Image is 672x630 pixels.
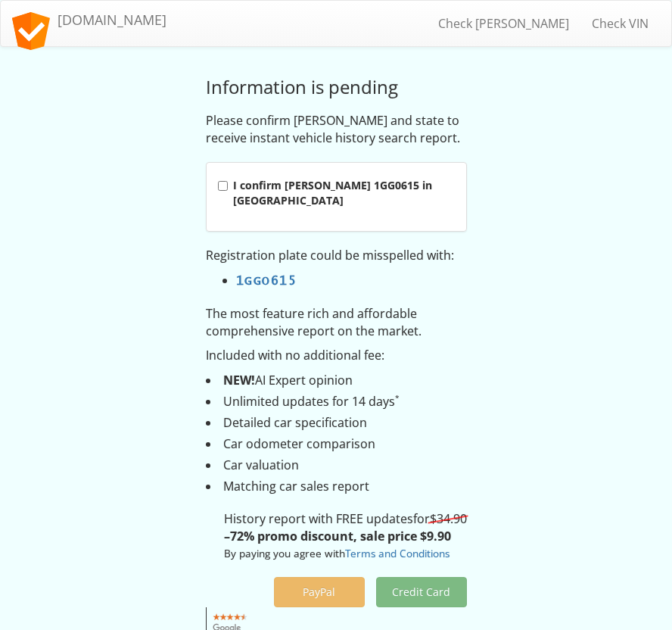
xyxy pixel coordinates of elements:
a: Terms and Conditions [345,546,450,560]
a: [DOMAIN_NAME] [1,1,178,39]
span: for [413,510,467,527]
input: I confirm [PERSON_NAME] 1GG0615 in [GEOGRAPHIC_DATA] [218,181,228,191]
p: History report with FREE updates [224,510,467,563]
li: Matching car sales report [206,478,467,495]
a: Check VIN [580,5,660,42]
strong: –72% promo discount, sale price $9.90 [224,528,451,544]
p: Included with no additional fee: [206,347,467,364]
strong: I confirm [PERSON_NAME] 1GG0615 in [GEOGRAPHIC_DATA] [233,178,432,207]
strong: NEW! [223,372,255,388]
button: Credit Card [376,577,467,607]
li: Car odometer comparison [206,435,467,453]
li: Car valuation [206,457,467,474]
img: logo.svg [12,12,50,50]
button: PayPal [274,577,365,607]
p: Please confirm [PERSON_NAME] and state to receive instant vehicle history search report. [206,112,467,147]
li: Detailed car specification [206,414,467,432]
s: $34.90 [430,510,467,527]
p: The most feature rich and affordable comprehensive report on the market. [206,305,467,340]
p: Registration plate could be misspelled with: [206,247,467,264]
li: AI Expert opinion [206,372,467,389]
small: By paying you agree with [224,546,450,560]
h3: Information is pending [206,77,467,97]
a: Check [PERSON_NAME] [427,5,580,42]
a: 1GGO615 [236,275,297,287]
li: Unlimited updates for 14 days [206,393,467,410]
